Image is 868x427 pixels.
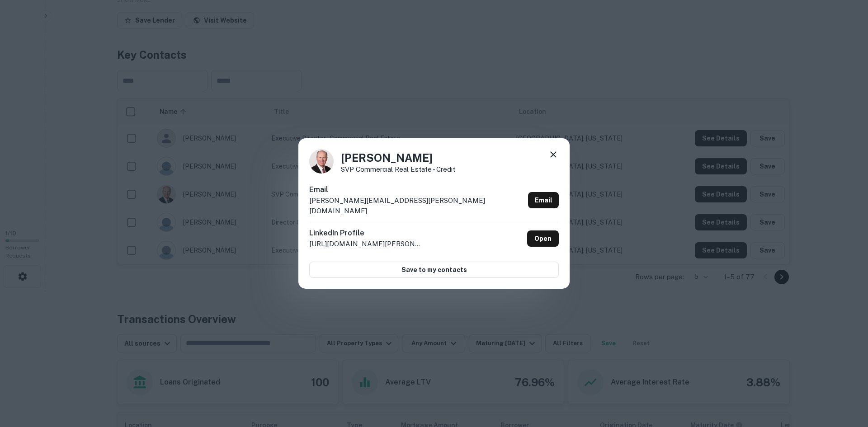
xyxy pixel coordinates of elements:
[341,150,455,166] h4: [PERSON_NAME]
[309,262,559,278] button: Save to my contacts
[309,239,422,249] p: [URL][DOMAIN_NAME][PERSON_NAME]
[528,192,559,208] a: Email
[527,230,559,247] a: Open
[309,149,334,174] img: 1516500025013
[309,184,524,195] h6: Email
[309,195,524,216] p: [PERSON_NAME][EMAIL_ADDRESS][PERSON_NAME][DOMAIN_NAME]
[341,166,455,173] p: SVP Commercial Real Estate - Credit
[309,228,422,239] h6: LinkedIn Profile
[823,355,868,398] iframe: Chat Widget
